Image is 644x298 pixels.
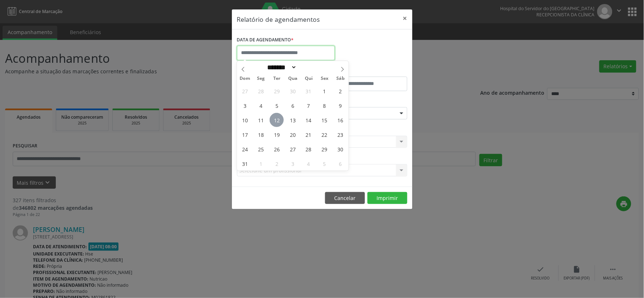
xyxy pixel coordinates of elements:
[270,156,284,171] span: Setembro 2, 2025
[270,84,284,98] span: Julho 29, 2025
[270,142,284,156] span: Agosto 26, 2025
[238,142,252,156] span: Agosto 24, 2025
[333,76,349,81] span: Sáb
[333,84,348,98] span: Agosto 2, 2025
[324,65,407,77] label: ATÉ
[254,127,268,142] span: Agosto 18, 2025
[317,84,332,98] span: Agosto 1, 2025
[286,98,300,113] span: Agosto 6, 2025
[325,192,365,204] button: Cancelar
[302,156,316,171] span: Setembro 4, 2025
[302,127,316,142] span: Agosto 21, 2025
[286,127,300,142] span: Agosto 20, 2025
[238,113,252,127] span: Agosto 10, 2025
[286,84,300,98] span: Julho 30, 2025
[237,34,294,46] label: DATA DE AGENDAMENTO
[302,84,316,98] span: Julho 31, 2025
[398,9,412,27] button: Close
[238,127,252,142] span: Agosto 17, 2025
[237,76,253,81] span: Dom
[270,127,284,142] span: Agosto 19, 2025
[253,76,269,81] span: Seg
[297,64,321,71] input: Year
[333,127,348,142] span: Agosto 23, 2025
[238,98,252,113] span: Agosto 3, 2025
[333,142,348,156] span: Agosto 30, 2025
[254,156,268,171] span: Setembro 1, 2025
[333,156,348,171] span: Setembro 6, 2025
[254,84,268,98] span: Julho 28, 2025
[285,76,301,81] span: Qua
[238,156,252,171] span: Agosto 31, 2025
[302,142,316,156] span: Agosto 28, 2025
[286,142,300,156] span: Agosto 27, 2025
[286,113,300,127] span: Agosto 13, 2025
[317,156,332,171] span: Setembro 5, 2025
[317,127,332,142] span: Agosto 22, 2025
[270,98,284,113] span: Agosto 5, 2025
[254,98,268,113] span: Agosto 4, 2025
[302,98,316,113] span: Agosto 7, 2025
[237,15,320,24] h5: Relatório de agendamentos
[302,113,316,127] span: Agosto 14, 2025
[333,98,348,113] span: Agosto 9, 2025
[317,98,332,113] span: Agosto 8, 2025
[254,113,268,127] span: Agosto 11, 2025
[317,113,332,127] span: Agosto 15, 2025
[254,142,268,156] span: Agosto 25, 2025
[270,113,284,127] span: Agosto 12, 2025
[286,156,300,171] span: Setembro 3, 2025
[317,76,333,81] span: Sex
[367,192,407,204] button: Imprimir
[265,64,297,71] select: Month
[333,113,348,127] span: Agosto 16, 2025
[317,142,332,156] span: Agosto 29, 2025
[301,76,317,81] span: Qui
[269,76,285,81] span: Ter
[238,84,252,98] span: Julho 27, 2025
